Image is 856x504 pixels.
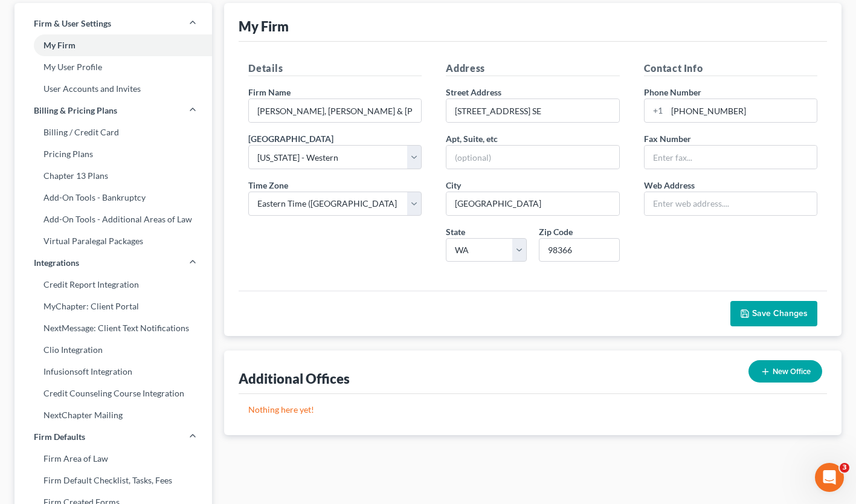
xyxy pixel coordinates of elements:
[667,99,817,122] input: Enter phone...
[815,463,844,492] iframe: Intercom live chat
[57,396,67,405] button: Upload attachment
[446,61,619,76] h5: Address
[59,6,137,15] h1: [PERSON_NAME]
[248,404,817,416] p: Nothing here yet!
[14,78,212,100] a: User Accounts and Invites
[212,5,234,27] div: Close
[446,192,619,215] input: Enter city...
[644,179,695,192] label: Web Address
[59,15,83,27] p: Active
[14,339,212,361] a: Clio Integration
[446,99,619,122] input: Enter address...
[19,224,117,231] div: [PERSON_NAME] • 4m ago
[539,225,573,238] label: Zip Code
[19,132,188,215] div: The court has added a new Credit Counseling Field that we need to update upon filing. Please remo...
[19,103,172,124] b: 🚨ATTN: [GEOGRAPHIC_DATA] of [US_STATE]
[446,225,465,238] label: State
[14,448,212,470] a: Firm Area of Law
[752,308,808,318] span: Save Changes
[14,143,212,165] a: Pricing Plans
[77,396,86,405] button: Start recording
[446,132,498,145] label: Apt, Suite, etc
[14,13,212,34] a: Firm & User Settings
[644,86,701,99] label: Phone Number
[10,370,231,391] textarea: Message…
[644,61,817,76] h5: Contact Info
[748,360,822,383] button: New Office
[249,99,421,122] input: Enter name...
[446,86,501,99] label: Street Address
[248,132,333,145] label: [GEOGRAPHIC_DATA]
[730,301,817,326] button: Save Changes
[239,18,289,35] div: My Firm
[14,426,212,448] a: Firm Defaults
[38,396,48,405] button: Gif picker
[34,105,117,117] span: Billing & Pricing Plans
[34,7,54,26] img: Profile image for Katie
[10,95,232,248] div: Katie says…
[14,252,212,274] a: Integrations
[840,463,849,473] span: 3
[446,179,461,192] label: City
[34,257,79,269] span: Integrations
[14,361,212,383] a: Infusionsoft Integration
[645,146,817,169] input: Enter fax...
[8,5,31,28] button: go back
[539,238,620,262] input: XXXXX
[248,179,288,192] label: Time Zone
[14,100,212,121] a: Billing & Pricing Plans
[207,391,227,410] button: Send a message…
[14,383,212,404] a: Credit Counseling Course Integration
[14,317,212,339] a: NextMessage: Client Text Notifications
[645,192,817,215] input: Enter web address....
[248,61,422,76] h5: Details
[10,95,198,222] div: 🚨ATTN: [GEOGRAPHIC_DATA] of [US_STATE]The court has added a new Credit Counseling Field that we n...
[19,396,28,405] button: Emoji picker
[14,296,212,317] a: MyChapter: Client Portal
[644,132,691,145] label: Fax Number
[14,470,212,491] a: Firm Default Checklist, Tasks, Fees
[14,165,212,187] a: Chapter 13 Plans
[239,370,350,387] div: Additional Offices
[248,87,291,97] span: Firm Name
[14,208,212,230] a: Add-On Tools - Additional Areas of Law
[14,404,212,426] a: NextChapter Mailing
[14,56,212,78] a: My User Profile
[14,34,212,56] a: My Firm
[14,121,212,143] a: Billing / Credit Card
[34,431,85,443] span: Firm Defaults
[645,99,667,122] div: +1
[446,146,619,169] input: (optional)
[189,5,212,28] button: Home
[14,230,212,252] a: Virtual Paralegal Packages
[14,187,212,208] a: Add-On Tools - Bankruptcy
[34,18,111,30] span: Firm & User Settings
[14,274,212,296] a: Credit Report Integration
